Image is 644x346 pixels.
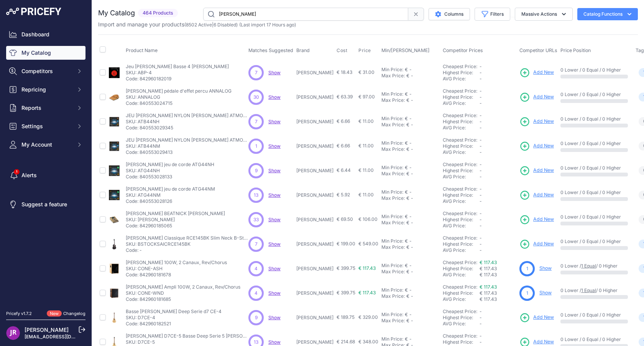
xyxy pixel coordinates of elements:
[239,22,296,28] span: (Last import 17 Hours ago)
[358,241,378,246] span: € 549.00
[480,94,482,100] span: -
[358,290,376,295] span: € 117.43
[126,290,240,296] p: SKU: CONE-WND
[47,310,62,317] span: New
[480,174,482,180] span: -
[409,73,413,79] div: -
[337,216,353,222] span: € 69.50
[408,140,412,146] div: -
[268,143,281,149] a: Show
[408,214,412,220] div: -
[480,235,482,241] span: -
[519,239,554,250] a: Add New
[581,263,596,269] a: 1 Equal
[126,76,229,82] p: Code: 842960182019
[126,217,225,223] p: SKU: [PERSON_NAME]
[443,113,477,118] a: Cheapest Price:
[539,265,552,271] a: Show
[21,141,72,149] span: My Account
[381,263,403,269] div: Min Price:
[443,266,480,272] div: Highest Price:
[126,241,248,247] p: SKU: BSTOCKSAICRCE145BK
[480,137,482,143] span: -
[98,8,135,18] h2: My Catalog
[337,47,349,54] button: Cost
[126,125,248,131] p: Code: 840553029345
[443,143,480,149] div: Highest Price:
[515,8,573,21] button: Massive Actions
[480,149,482,155] span: -
[126,198,215,204] p: Code: 840553028126
[443,192,480,198] div: Highest Price:
[255,241,258,248] span: 7
[186,22,212,28] a: 8502 Active
[533,167,554,174] span: Add New
[480,70,482,75] span: -
[6,310,32,317] div: Pricefy v1.7.2
[560,263,628,269] p: 0 Lower / / 0 Higher
[409,122,413,128] div: -
[443,247,480,253] div: AVG Price:
[126,149,248,155] p: Code: 840553029413
[480,192,482,198] span: -
[381,146,405,152] div: Max Price:
[405,263,408,269] div: €
[126,266,227,272] p: SKU: CONE-ASH
[560,67,628,73] p: 0 Lower / 0 Equal / 0 Higher
[443,47,483,53] span: Competitor Prices
[519,92,554,103] a: Add New
[443,333,477,339] a: Cheapest Price:
[21,86,72,93] span: Repricing
[126,186,215,192] p: [PERSON_NAME] jeu de corde ATG44NM
[6,197,85,211] a: Suggest a feature
[443,100,480,106] div: AVG Price:
[480,64,482,69] span: -
[268,290,281,296] span: Show
[126,162,214,168] p: [PERSON_NAME] jeu de corde ATG44NH
[560,165,628,171] p: 0 Lower / 0 Equal / 0 Higher
[519,141,554,152] a: Add New
[480,100,482,106] span: -
[381,214,403,220] div: Min Price:
[21,104,72,112] span: Reports
[126,308,222,315] p: Basse [PERSON_NAME] Deep Serie d7 CE-4
[409,97,413,103] div: -
[480,143,482,149] span: -
[296,94,333,100] p: [PERSON_NAME]
[268,168,281,173] span: Show
[480,259,497,265] a: € 117.43
[429,8,470,20] button: Columns
[255,167,258,174] span: 9
[443,186,477,192] a: Cheapest Price:
[296,168,333,174] p: [PERSON_NAME]
[126,119,248,125] p: SKU: ATB44NH
[443,290,480,296] div: Highest Price:
[358,47,371,54] span: Price
[381,238,403,244] div: Min Price:
[6,101,85,115] button: Reports
[126,70,229,76] p: SKU: ABP-4
[381,165,403,171] div: Min Price:
[519,116,554,127] a: Add New
[255,143,257,150] span: 1
[6,138,85,152] button: My Account
[406,195,409,201] div: €
[126,259,227,266] p: [PERSON_NAME] 100W, 2 Canaux, Rev/Chorus
[358,118,374,124] span: € 11.00
[126,94,232,100] p: SKU: ANNALOG
[268,119,281,124] span: Show
[443,149,480,155] div: AVG Price:
[184,22,238,28] span: ( | )
[560,189,628,196] p: 0 Lower / 0 Equal / 0 Higher
[268,192,281,198] span: Show
[480,266,497,271] span: € 117.43
[381,91,403,97] div: Min Price:
[480,211,482,216] span: -
[296,192,333,198] p: [PERSON_NAME]
[560,91,628,98] p: 0 Lower / 0 Equal / 0 Higher
[268,94,281,100] a: Show
[126,296,240,302] p: Code: 842960181685
[6,119,85,133] button: Settings
[406,293,409,299] div: €
[25,334,105,339] a: [EMAIL_ADDRESS][DOMAIN_NAME]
